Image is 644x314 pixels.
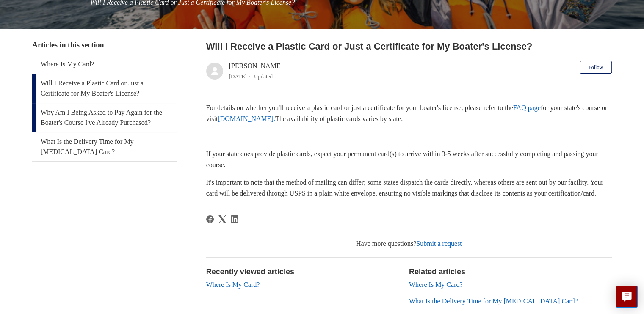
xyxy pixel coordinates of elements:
[206,177,612,198] p: It's important to note that the method of mailing can differ; some states dispatch the cards dire...
[218,115,275,122] a: [DOMAIN_NAME].
[513,104,541,111] a: FAQ page
[231,215,238,223] a: LinkedIn
[206,102,612,124] p: For details on whether you'll receive a plastic card or just a certificate for your boater's lice...
[206,266,401,278] h2: Recently viewed articles
[32,41,104,49] span: Articles in this section
[218,215,226,223] a: X Corp
[409,297,578,305] a: What Is the Delivery Time for My [MEDICAL_DATA] Card?
[254,73,273,80] li: Updated
[231,215,238,223] svg: Share this page on LinkedIn
[32,103,177,132] a: Why Am I Being Asked to Pay Again for the Boater's Course I've Already Purchased?
[409,266,612,278] h2: Related articles
[32,55,177,74] a: Where Is My Card?
[206,215,214,223] a: Facebook
[218,215,226,223] svg: Share this page on X Corp
[616,286,638,308] button: Live chat
[206,239,612,249] div: Have more questions?
[229,61,283,81] div: [PERSON_NAME]
[32,132,177,161] a: What Is the Delivery Time for My [MEDICAL_DATA] Card?
[580,61,612,74] button: Follow Article
[409,281,463,288] a: Where Is My Card?
[416,240,462,247] a: Submit a request
[206,281,260,288] a: Where Is My Card?
[206,149,612,170] p: If your state does provide plastic cards, expect your permanent card(s) to arrive within 3-5 week...
[32,74,177,103] a: Will I Receive a Plastic Card or Just a Certificate for My Boater's License?
[206,39,612,53] h2: Will I Receive a Plastic Card or Just a Certificate for My Boater's License?
[229,73,247,80] time: 04/08/2025, 12:43
[206,215,214,223] svg: Share this page on Facebook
